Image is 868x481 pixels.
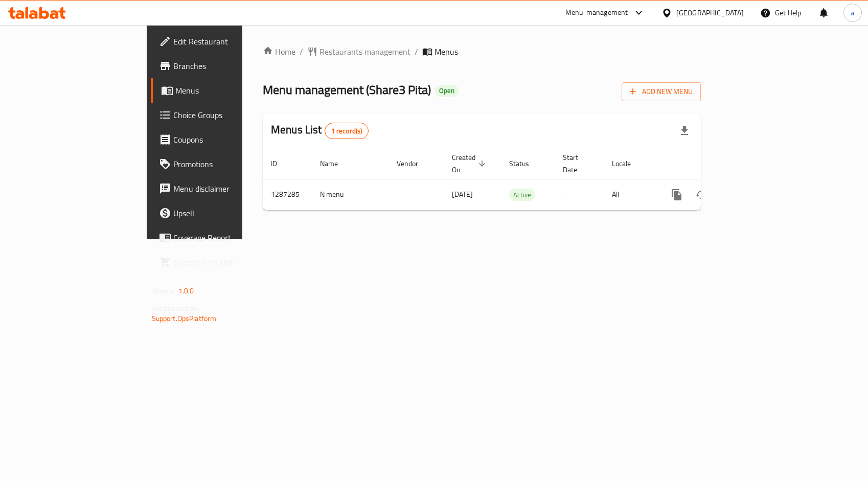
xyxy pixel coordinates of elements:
[604,179,656,210] td: All
[151,54,292,78] a: Branches
[300,45,303,58] li: /
[435,85,459,97] div: Open
[435,45,458,58] span: Menus
[689,182,714,207] button: Change Status
[452,188,473,201] span: [DATE]
[612,157,644,170] span: Locale
[173,133,284,146] span: Coupons
[307,45,410,58] a: Restaurants management
[173,207,284,219] span: Upsell
[263,78,431,101] span: Menu management ( Share3 Pita )
[325,126,369,136] span: 1 record(s)
[563,151,591,176] span: Start Date
[152,284,177,297] span: Version:
[173,60,284,72] span: Branches
[173,35,284,48] span: Edit Restaurant
[665,182,689,207] button: more
[656,148,771,179] th: Actions
[152,312,217,325] a: Support.OpsPlatform
[151,78,292,103] a: Menus
[676,7,744,18] div: [GEOGRAPHIC_DATA]
[509,157,542,170] span: Status
[263,148,771,211] table: enhanced table
[509,189,535,201] div: Active
[435,86,459,95] span: Open
[173,182,284,195] span: Menu disclaimer
[630,85,693,98] span: Add New Menu
[397,157,431,170] span: Vendor
[555,179,604,210] td: -
[319,45,410,58] span: Restaurants management
[151,201,292,225] a: Upsell
[271,122,369,139] h2: Menus List
[851,7,854,18] span: a
[151,225,292,250] a: Coverage Report
[509,189,535,201] span: Active
[173,232,284,244] span: Coverage Report
[151,176,292,201] a: Menu disclaimer
[312,179,389,210] td: N menu
[672,119,697,143] div: Export file
[173,109,284,121] span: Choice Groups
[178,284,194,297] span: 1.0.0
[622,82,701,101] button: Add New Menu
[152,302,199,315] span: Get support on:
[263,45,701,58] nav: breadcrumb
[565,7,628,19] div: Menu-management
[452,151,489,176] span: Created On
[151,103,292,127] a: Choice Groups
[151,152,292,176] a: Promotions
[271,157,290,170] span: ID
[175,84,284,97] span: Menus
[151,250,292,274] a: Grocery Checklist
[173,256,284,268] span: Grocery Checklist
[320,157,351,170] span: Name
[151,127,292,152] a: Coupons
[325,123,369,139] div: Total records count
[173,158,284,170] span: Promotions
[151,29,292,54] a: Edit Restaurant
[415,45,418,58] li: /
